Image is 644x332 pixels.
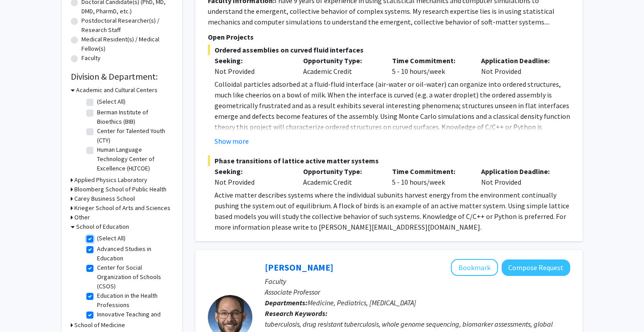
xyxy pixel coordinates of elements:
button: Add Jeffrey Tornheim to Bookmarks [451,259,498,276]
p: Faculty [265,276,570,287]
h3: Bloomberg School of Public Health [74,185,166,194]
p: Seeking: [215,166,290,177]
label: Human Language Technology Center of Excellence (HLTCOE) [97,145,171,173]
p: Seeking: [215,55,290,66]
h3: Krieger School of Arts and Sciences [74,203,170,213]
p: Open Projects [208,32,570,42]
p: Active matter describes systems where the individual subunits harvest energy from the environment... [215,190,570,232]
button: Compose Request to Jeffrey Tornheim [502,259,570,276]
p: Application Deadline: [481,55,557,66]
h3: Academic and Cultural Centers [76,85,158,95]
p: Associate Professor [265,287,570,297]
label: Berman Institute of Bioethics (BIB) [97,108,171,126]
p: Time Commitment: [392,166,468,177]
div: Not Provided [215,66,290,77]
button: Show more [215,136,249,146]
b: Departments: [265,298,308,307]
label: Education in the Health Professions [97,291,171,310]
p: Opportunity Type: [303,55,379,66]
label: Medical Resident(s) / Medical Fellow(s) [81,35,173,53]
h3: School of Medicine [74,320,125,330]
label: Postdoctoral Researcher(s) / Research Staff [81,16,173,35]
label: Faculty [81,53,101,63]
p: Opportunity Type: [303,166,379,177]
label: Center for Social Organization of Schools (CSOS) [97,263,171,291]
span: Phase transitions of lattice active matter systems [208,155,570,166]
b: Research Keywords: [265,309,328,318]
label: (Select All) [97,234,126,243]
h3: Applied Physics Laboratory [74,175,147,185]
div: 5 - 10 hours/week [385,55,474,77]
label: (Select All) [97,97,126,106]
h3: Other [74,213,90,222]
div: 5 - 10 hours/week [385,166,474,187]
h2: Division & Department: [71,71,173,82]
div: Not Provided [215,177,290,187]
label: Center for Talented Youth (CTY) [97,126,171,145]
div: Academic Credit [296,166,385,187]
span: Medicine, Pediatrics, [MEDICAL_DATA] [308,298,416,307]
label: Innovative Teaching and Leadership [97,310,171,328]
p: Colloidal particles adsorbed at a fluid-fluid interface (air-water or oil-water) can organize int... [215,79,570,143]
iframe: Chat [7,292,38,325]
div: Not Provided [474,166,563,187]
span: Ordered assemblies on curved fluid interfaces [208,45,570,55]
h3: Carey Business School [74,194,135,203]
p: Time Commitment: [392,55,468,66]
div: Not Provided [474,55,563,77]
a: [PERSON_NAME] [265,262,333,273]
p: Application Deadline: [481,166,557,177]
h3: School of Education [76,222,129,231]
div: Academic Credit [296,55,385,77]
label: Advanced Studies in Education [97,244,171,263]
